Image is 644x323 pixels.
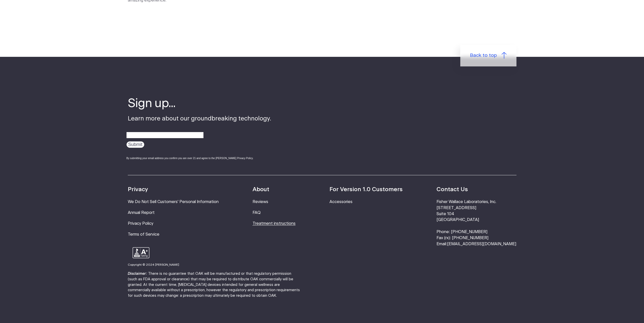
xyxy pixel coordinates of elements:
[329,187,403,192] strong: For Version 1.0 Customers
[329,200,352,204] a: Accessories
[128,200,219,204] a: We Do Not Sell Customers' Personal Information
[253,221,296,226] a: Treatment instructions
[128,96,271,112] h4: Sign up...
[128,211,155,215] a: Annual Report
[128,96,271,165] div: Learn more about our groundbreaking technology.
[128,272,147,276] strong: Disclaimer:
[127,156,271,160] div: By submitting your email address you confirm you are over 21 and agree to the [PERSON_NAME] Priva...
[253,187,269,192] strong: About
[437,187,468,192] strong: Contact Us
[128,232,159,236] a: Terms of Service
[128,271,300,298] p: There is no guarantee that OAK will be manufactured or that regulatory permission (such as FDA ap...
[128,263,179,266] small: Copyright © 2024 [PERSON_NAME]
[128,221,153,226] a: Privacy Policy
[253,211,261,215] a: FAQ
[437,199,516,247] li: Fisher Wallace Laboratories, Inc. [STREET_ADDRESS] Suite 104 [GEOGRAPHIC_DATA] Phone: [PHONE_NUMB...
[128,187,148,192] strong: Privacy
[470,52,497,59] span: Back to top
[447,242,516,246] a: [EMAIL_ADDRESS][DOMAIN_NAME]
[253,200,268,204] a: Reviews
[127,141,144,148] input: Submit
[460,45,516,66] a: Back to top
